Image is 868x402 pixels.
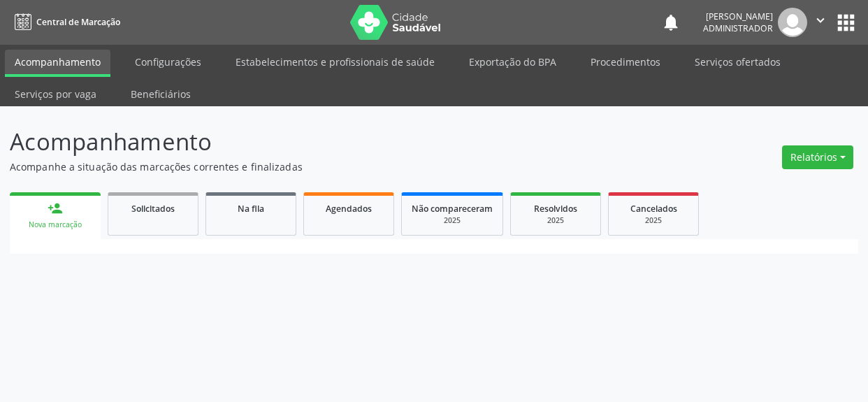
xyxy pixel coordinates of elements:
[10,124,604,159] p: Acompanhamento
[813,13,828,28] i: 
[521,215,591,226] div: 2025
[121,82,201,106] a: Beneficiários
[630,203,677,215] span: Cancelados
[685,50,790,74] a: Serviços ofertados
[459,50,566,74] a: Exportação do BPA
[238,203,264,215] span: Na fila
[412,215,493,226] div: 2025
[581,50,670,74] a: Procedimentos
[5,82,106,106] a: Serviços por vaga
[661,13,681,32] button: notifications
[10,10,120,34] a: Central de Marcação
[778,8,807,37] img: img
[326,203,372,215] span: Agendados
[807,8,834,37] button: 
[782,145,853,169] button: Relatórios
[703,10,773,22] div: [PERSON_NAME]
[125,50,211,74] a: Configurações
[534,203,577,215] span: Resolvidos
[834,10,858,35] button: apps
[703,22,773,34] span: Administrador
[36,16,120,28] span: Central de Marcação
[412,203,493,215] span: Não compareceram
[10,159,604,174] p: Acompanhe a situação das marcações correntes e finalizadas
[20,220,91,230] div: Nova marcação
[619,215,688,226] div: 2025
[226,50,444,74] a: Estabelecimentos e profissionais de saúde
[5,50,110,77] a: Acompanhamento
[131,203,175,215] span: Solicitados
[48,201,63,216] div: person_add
